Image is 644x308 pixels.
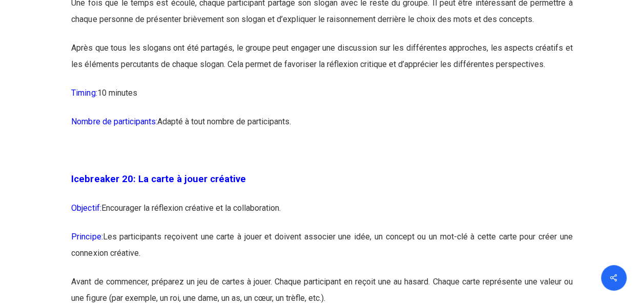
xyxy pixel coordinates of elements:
span: Objectif: [71,203,101,213]
span: Timing: [71,88,97,98]
span: Icebreaker 20: La carte à jouer créative [71,173,245,185]
p: Les participants reçoivent une carte à jouer et doivent associer une idée, un concept ou un mot-c... [71,229,572,274]
p: Après que tous les slogans ont été partagés, le groupe peut engager une discussion sur les différ... [71,40,572,85]
p: Encourager la réflexion créative et la collaboration. [71,200,572,229]
p: Adapté à tout nombre de participants. [71,114,572,142]
p: 10 minutes [71,85,572,114]
span: Principe: [71,232,102,241]
span: Nombre de participants: [71,117,157,126]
